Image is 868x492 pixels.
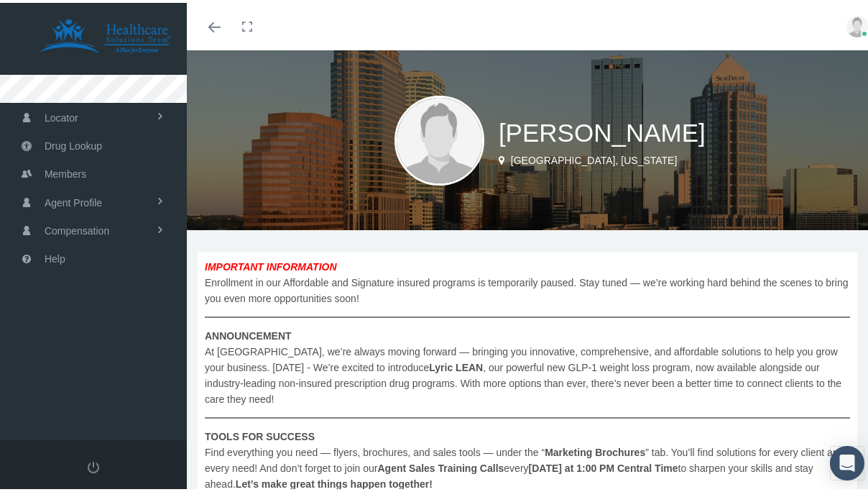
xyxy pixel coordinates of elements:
b: TOOLS FOR SUCCESS [205,428,315,439]
span: [PERSON_NAME] [499,116,706,144]
b: Marketing Brochures [545,444,645,455]
b: Agent Sales Training Calls [378,460,504,471]
span: Help [45,242,65,270]
span: Drug Lookup [45,129,102,157]
b: ANNOUNCEMENT [205,327,292,339]
span: Agent Profile [45,186,102,214]
b: [DATE] at 1:00 PM Central Time [529,460,678,471]
span: [GEOGRAPHIC_DATA], [US_STATE] [511,152,678,163]
img: HEALTHCARE SOLUTIONS TEAM, LLC [19,16,191,52]
span: Locator [45,101,78,129]
img: user-placeholder.jpg [846,13,868,35]
b: IMPORTANT INFORMATION [205,258,337,270]
img: user-placeholder.jpg [394,93,484,183]
span: Compensation [45,214,109,242]
span: Members [45,158,86,185]
b: Lyric LEAN [429,359,483,370]
b: Let’s make great things happen together! [236,475,433,487]
div: Open Intercom Messenger [830,443,864,478]
span: Enrollment in our Affordable and Signature insured programs is temporarily paused. Stay tuned — w... [205,256,850,489]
